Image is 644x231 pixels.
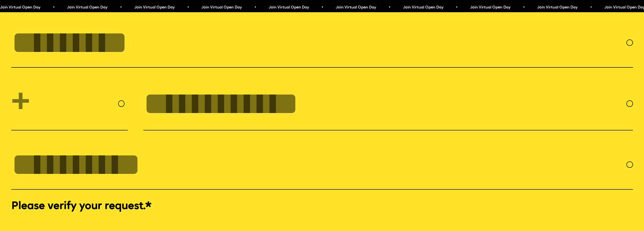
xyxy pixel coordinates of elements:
[254,6,256,9] span: •
[590,6,592,9] span: •
[388,6,390,9] span: •
[321,6,323,9] span: •
[187,6,189,9] span: •
[523,6,525,9] span: •
[52,6,55,9] span: •
[120,6,122,9] span: •
[11,199,633,213] label: Please verify your request.
[456,6,458,9] span: •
